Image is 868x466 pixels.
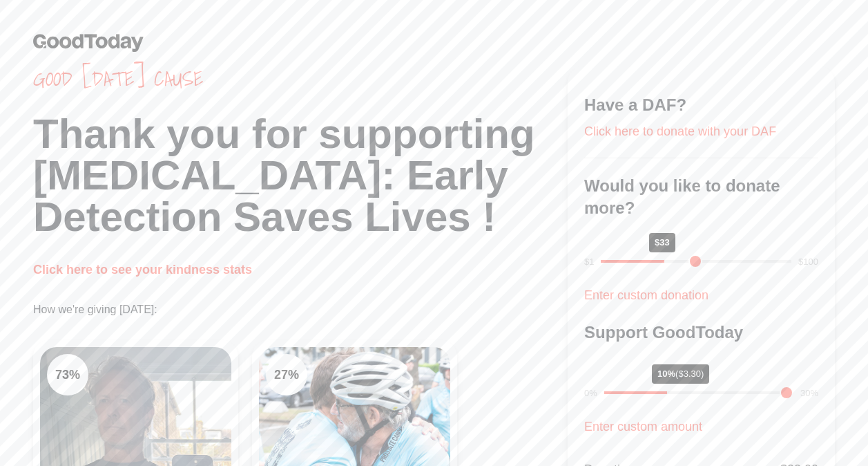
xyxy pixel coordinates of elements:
div: 27 % [266,354,307,395]
h3: Would you like to donate more? [584,175,818,219]
div: 0% [584,386,597,400]
a: Click here to donate with your DAF [584,124,776,138]
a: Enter custom donation [584,288,708,302]
div: 73 % [47,354,88,395]
h3: Support GoodToday [584,321,818,344]
div: $1 [584,255,594,269]
span: Good [DATE] cause [33,66,568,91]
p: How we're giving [DATE]: [33,301,568,318]
div: 10% [652,364,709,384]
div: 30% [800,386,818,400]
div: $100 [798,255,818,269]
h1: Thank you for supporting [MEDICAL_DATA]: Early Detection Saves Lives ! [33,113,568,238]
div: $33 [649,233,675,252]
span: ($3.30) [675,369,704,379]
img: GoodToday [33,33,144,52]
h3: Have a DAF? [584,94,818,116]
a: Click here to see your kindness stats [33,263,252,277]
a: Enter custom amount [584,420,702,434]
